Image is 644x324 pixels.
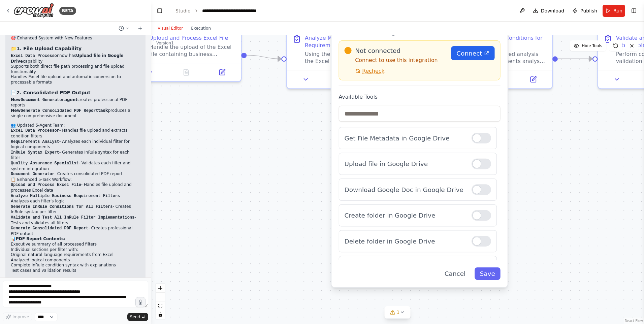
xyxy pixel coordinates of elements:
button: Open in side panel [518,74,549,85]
div: Handle the upload of the Excel file containing business requirement condition filters. If a file ... [149,43,235,58]
strong: Upload file in Google Drive [11,53,124,64]
div: Using the structured analysis from the requirements analyst, generate proper InRule condition syn... [460,51,547,65]
div: Analyze Multiple Business Requirement FiltersUsing the extracted filters from the Excel file, ana... [286,28,397,89]
li: - Validates each filter and system integration [11,161,140,171]
a: React Flow attribution [625,319,643,323]
li: produces a single comprehensive document [11,108,140,119]
div: Generate InRule Conditions for All Filters [460,35,547,49]
li: Original natural language requirements from Excel [11,252,140,258]
label: Available Tools [339,93,500,100]
code: Excel Data Processor [11,128,59,133]
button: zoom in [156,284,165,293]
a: Connect [451,46,494,60]
code: Analyze Multiple Business Requirement Filters [11,194,120,198]
strong: New agent [11,97,77,102]
li: - Creates professional PDF output [11,226,140,236]
li: - Tests and validates all filters [11,215,140,226]
h2: 📋 Enhanced 5-Task Workflow: [11,177,140,183]
nav: breadcrumb [175,7,268,14]
button: Start a new chat [135,24,146,32]
p: Save files to Google Drive [339,28,500,37]
h3: 📁 [11,45,140,52]
p: Upload file in Google Drive [345,159,464,168]
button: Publish [570,5,600,17]
code: Generate Consolidated PDF Report [21,108,98,113]
button: Improve [3,313,32,321]
code: Document Generator [21,98,64,102]
p: Connect to use this integration [345,57,446,64]
li: - Creates InRule syntax per filter [11,204,140,215]
span: Send [130,314,140,320]
div: Analyze Multiple Business Requirement Filters [305,35,391,49]
h2: 👥 Updated 5-Agent Team: [11,123,140,128]
g: Edge from 3e89bcae-1cec-43c7-b340-4675dedbfc3c to 94e96848-9fb0-4a98-907b-20e646be3c20 [247,51,281,63]
div: Version 1 [156,40,174,46]
span: Publish [580,7,597,14]
div: Using the extracted filters from the Excel file, analyze each individual natural language busines... [305,51,391,65]
button: Send [127,313,148,321]
li: Executive summary of all processed filters [11,242,140,247]
li: - Analyzes each individual filter for logical components [11,139,140,150]
code: Validate and Test All InRule Filter Implementations [11,215,134,220]
button: Download [530,5,567,17]
li: - Analyzes each filter's logic [11,193,140,204]
code: Document Generator [11,172,55,176]
li: creates professional PDF reports [11,97,140,108]
button: Open in side panel [207,67,237,78]
h3: 📄 [11,89,140,96]
code: Excel Data Processor [11,54,59,58]
li: Test cases and validation results [11,268,140,273]
button: Visual Editor [154,24,187,32]
button: Recheck [345,67,385,74]
li: Individual sections per filter with: [11,247,140,273]
code: Generate InRule Conditions for All Filters [11,204,112,209]
div: Upload and Process Excel File [149,35,228,42]
p: Delete folder in Google Drive [345,237,464,246]
div: Generate InRule Conditions for All FiltersUsing the structured analysis from the requirements ana... [442,28,553,89]
span: Recheck [362,67,384,74]
span: Connect [456,49,482,58]
button: toggle interactivity [156,310,165,319]
button: Hide left sidebar [155,6,164,15]
button: Switch to previous chat [116,24,132,32]
button: Show right sidebar [629,6,639,15]
code: Requirements Analyst [11,139,59,144]
strong: 2. Consolidated PDF Output [17,90,90,95]
li: - Generates InRule syntax for each filter [11,150,140,161]
code: Generate Consolidated PDF Report [11,226,88,231]
li: Complete InRule condition syntax with explanations [11,263,140,268]
span: Improve [12,314,29,320]
p: Create folder in Google Drive [345,211,464,220]
strong: PDF Report Contents: [16,236,65,241]
h2: 🎯 Enhanced System with New Features [11,36,140,41]
span: Download [541,7,565,14]
code: InRule Syntax Expert [11,150,59,155]
button: Save [475,267,501,280]
button: No output available [323,74,361,85]
button: Run [603,5,625,17]
code: Upload and Process Excel File [11,183,81,187]
button: No output available [167,67,205,78]
strong: 1. File Upload Capability [17,46,82,51]
p: Get File Metadata in Google Drive [345,134,464,142]
span: Hide Tools [582,43,602,48]
li: Analyzed logical components [11,258,140,263]
li: - Handles file upload and extracts condition filters [11,128,140,139]
button: fit view [156,301,165,310]
li: Handles Excel file upload and automatic conversion to processable formats [11,74,140,85]
div: React Flow controls [156,284,165,319]
li: Supports both direct file path processing and file upload functionality [11,64,140,74]
button: zoom out [156,293,165,301]
button: 1 [385,306,411,319]
strong: New task [11,108,108,113]
button: Cancel [439,267,471,280]
a: Studio [175,8,191,13]
span: Not connected [355,46,400,55]
button: Hide Tools [570,40,606,51]
code: Quality Assurance Specialist [11,161,79,166]
div: Upload and Process Excel FileHandle the upload of the Excel file containing business requirement ... [131,28,242,82]
span: 1 [397,309,400,316]
li: - Handles file upload and processes Excel data [11,182,140,193]
p: Download Google Doc in Google Drive [345,185,464,194]
div: BETA [59,7,76,15]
